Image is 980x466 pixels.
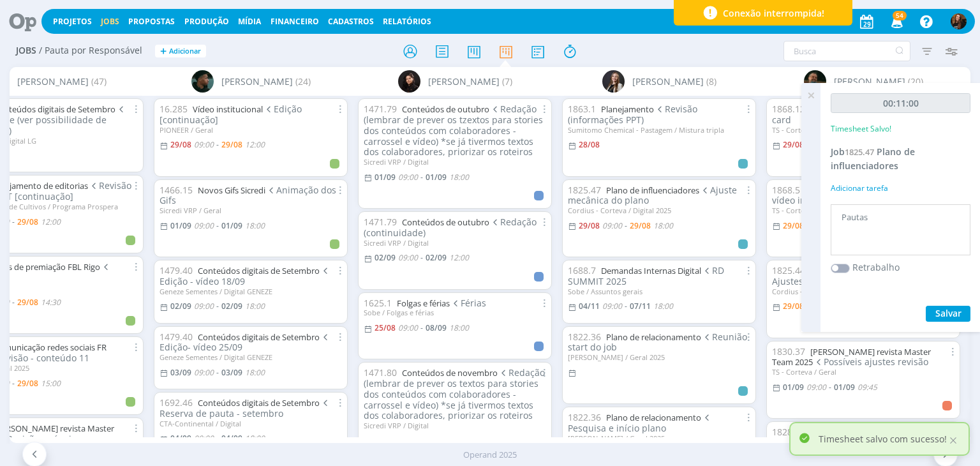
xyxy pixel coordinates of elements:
span: Reserva de pauta - setembro [160,396,330,419]
button: 54 [883,10,909,33]
: 04/09 [221,433,242,444]
span: (24) [295,75,311,88]
span: Conexão interrompida! [723,6,824,20]
div: Sobe / Assuntos gerais [568,287,750,296]
: 09:00 [194,301,214,312]
span: [PERSON_NAME] [17,75,89,88]
div: Geneze Sementes / Digital GENEZE [160,287,342,296]
span: Jobs [16,45,36,56]
: - [216,369,219,377]
: 09:00 [194,367,214,378]
span: Redação (lembrar de prever os textos para stories dos conteúdos com colaboradores - carrossel e v... [364,366,545,421]
span: Propostas [128,16,175,27]
span: Layout card [772,103,945,126]
: 18:00 [245,220,265,231]
a: Projetos [53,16,92,27]
a: Conteúdos de novembro [402,367,498,379]
: 09:00 [398,252,418,263]
span: 1863.1 [568,103,596,115]
span: 1822.36 [568,411,601,423]
: 29/08 [783,139,804,150]
span: Reunião start do job [568,331,747,354]
span: (47) [91,75,107,88]
a: [PERSON_NAME] revista Master Team 2025 [772,346,931,368]
: 01/09 [834,382,855,393]
button: Propostas [124,17,179,27]
button: Produção [181,17,233,27]
span: Ajuste mecânica do plano [568,184,737,207]
: 25/08 [375,322,396,333]
: - [216,141,219,149]
: - [625,222,627,230]
img: T [951,13,967,29]
div: [PERSON_NAME] / Geral 2025 [568,353,750,361]
: 18:00 [245,433,265,444]
span: 1825.44 [772,264,805,276]
: - [420,174,423,181]
: 12:00 [449,252,469,263]
span: 1822.36 [568,331,601,343]
div: Sicredi VRP / Digital [364,158,546,166]
: 01/09 [221,220,242,231]
: 29/08 [783,220,804,231]
button: Jobs [97,17,123,27]
: 18:00 [449,322,469,333]
a: Mídia [238,16,261,27]
: 18:00 [245,301,265,312]
: 12:00 [245,139,265,150]
span: 1828.37 [772,426,805,438]
p: Timesheet Salvo! [831,123,891,135]
div: TS - Corteva / Digital 2025 [772,126,954,134]
button: Relatórios [379,17,435,27]
div: Sobe / Folgas e férias [364,308,546,317]
: 02/09 [170,301,191,312]
span: 1471.79 [364,216,397,228]
: 18:00 [245,367,265,378]
: - [625,303,627,310]
span: 16.285 [160,103,188,115]
: 09:00 [194,433,214,444]
div: Cordius - Corteva / Digital 2025 [568,206,750,214]
: 15:00 [41,378,61,389]
: 01/09 [426,172,447,183]
a: Plano de relacionamento [606,412,701,423]
: - [216,222,219,230]
span: 1625.1 [364,297,392,309]
: 18:00 [653,301,673,312]
span: 1825.47 [845,146,874,158]
: 09:00 [398,322,418,333]
img: L [398,70,420,93]
a: Novos Gifs Sicredi [198,184,265,196]
div: TS - Corteva / Digital 2025 [772,206,954,214]
span: Possíveis ajustes revisão [813,356,928,368]
: - [420,324,423,332]
: - [12,380,15,387]
div: Geneze Sementes / Digital GENEZE [160,353,342,361]
: 09:00 [194,139,214,150]
a: Plano de influenciadores [606,184,699,196]
: 01/09 [170,220,191,231]
a: Conteúdos digitais de Setembro [198,397,320,409]
span: Cadastros [328,16,374,27]
: 28/08 [579,139,600,150]
button: Salvar [926,306,970,322]
: 09:00 [602,301,622,312]
span: 1688.7 [568,264,596,276]
div: Sicredi VRP / Digital [364,421,546,430]
span: 1479.40 [160,331,193,343]
p: Timesheet salvo com sucesso! [819,432,947,446]
span: Adicionar [169,47,201,56]
: 01/09 [783,382,804,393]
span: Edição - vídeo 18/09 [160,264,330,287]
: 29/08 [630,220,651,231]
span: Redação (continuidade) [364,216,537,239]
span: 1479.40 [160,264,193,276]
button: T [950,10,967,33]
a: Folgas e férias [397,297,450,309]
a: Plano de relacionamento [606,331,701,343]
span: 1830.37 [772,345,805,357]
a: Financeiro [271,16,319,27]
: 03/09 [170,367,191,378]
label: Retrabalho [852,260,900,274]
a: Planejamento [601,103,654,115]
